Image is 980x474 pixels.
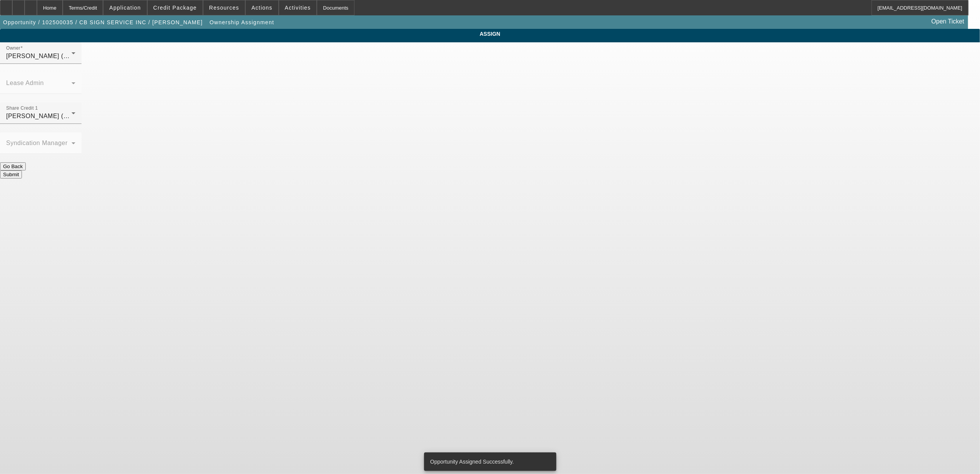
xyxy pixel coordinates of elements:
button: Ownership Assignment [208,15,276,29]
span: Credit Package [153,5,197,11]
span: Activities [285,5,311,11]
span: Actions [251,5,273,11]
span: Ownership Assignment [210,19,274,25]
button: Actions [246,0,278,15]
span: Resources [209,5,239,11]
span: Opportunity / 102500035 / CB SIGN SERVICE INC / [PERSON_NAME] [3,19,203,25]
mat-label: Syndication Manager [6,140,68,146]
span: [PERSON_NAME] (Lvl 6) [6,53,80,59]
button: Resources [203,0,245,15]
span: ASSIGN [6,31,974,37]
a: Open Ticket [928,15,967,28]
button: Credit Package [148,0,203,15]
button: Activities [279,0,317,15]
mat-label: Share Credit 1 [6,106,38,111]
div: Opportunity Assigned Successfully. [424,452,553,471]
mat-label: Owner [6,46,20,51]
span: Application [109,5,141,11]
button: Application [103,0,146,15]
span: [PERSON_NAME] (Lvl 1) [6,113,80,119]
mat-label: Lease Admin [6,80,44,86]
